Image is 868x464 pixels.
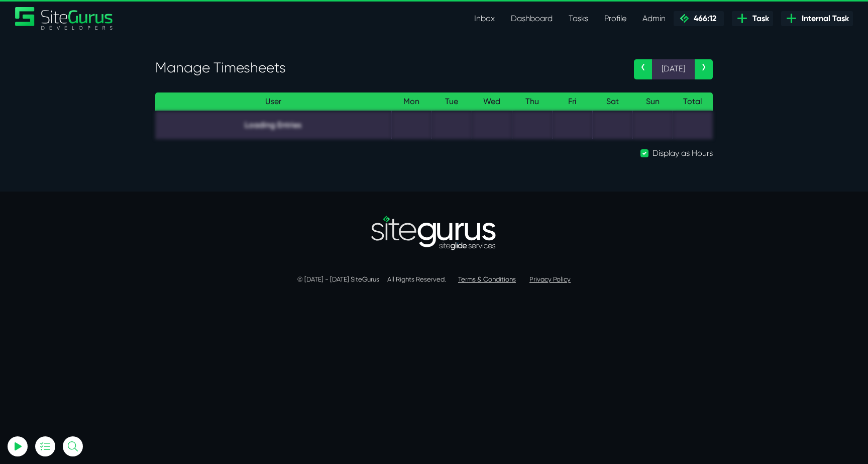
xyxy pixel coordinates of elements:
[695,59,713,79] a: ›
[798,13,849,25] span: Internal Task
[15,7,114,30] img: Sitegurus Logo
[391,92,431,111] th: Mon
[155,111,391,139] td: Loading Entries
[466,9,503,29] a: Inbox
[155,274,713,285] p: © [DATE] - [DATE] SiteGurus All Rights Reserved.
[596,9,634,29] a: Profile
[653,147,713,159] label: Display as Hours
[15,7,114,30] a: SiteGurus
[561,9,596,29] a: Tasks
[155,59,619,76] h3: Manage Timesheets
[503,9,561,29] a: Dashboard
[592,92,632,111] th: Sat
[732,11,773,26] a: Task
[632,92,673,111] th: Sun
[431,92,472,111] th: Tue
[748,13,769,25] span: Task
[472,92,512,111] th: Wed
[634,59,652,79] a: ‹
[634,9,674,29] a: Admin
[690,14,716,23] span: 466:12
[652,59,695,79] span: [DATE]
[673,92,713,111] th: Total
[458,275,516,283] a: Terms & Conditions
[552,92,592,111] th: Fri
[674,11,724,26] a: 466:12
[781,11,853,26] a: Internal Task
[155,92,391,111] th: User
[529,275,571,283] a: Privacy Policy
[512,92,552,111] th: Thu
